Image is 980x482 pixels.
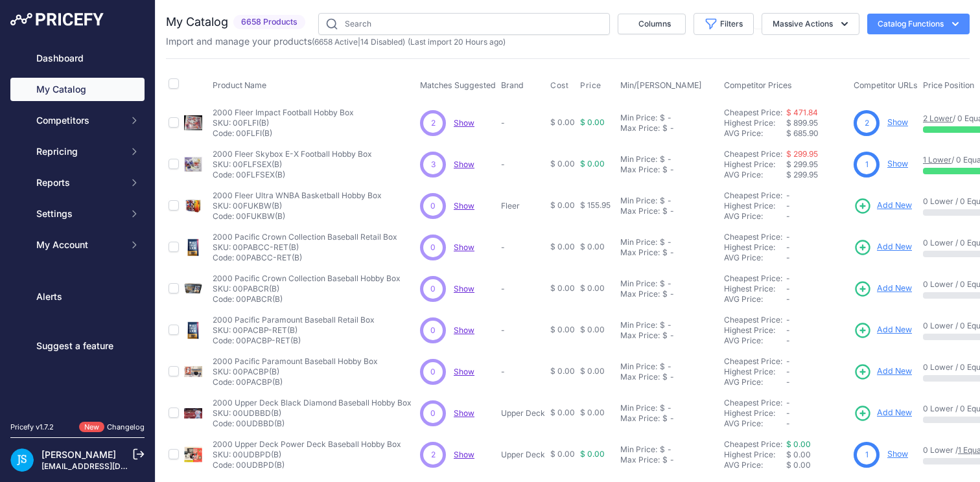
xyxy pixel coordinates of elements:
[660,279,665,289] div: $
[724,201,786,211] div: Highest Price:
[454,408,474,418] a: Show
[724,273,782,283] a: Cheapest Price:
[36,207,121,220] span: Settings
[724,149,782,159] a: Cheapest Price:
[550,242,575,251] span: $ 0.00
[665,154,671,165] div: -
[786,242,790,252] span: -
[620,444,657,455] div: Min Price:
[501,408,545,419] p: Upper Deck
[620,154,657,165] div: Min Price:
[786,315,790,325] span: -
[620,165,660,175] div: Max Price:
[550,407,575,417] span: $ 0.00
[786,294,790,304] span: -
[865,159,869,170] span: 1
[213,408,412,419] p: SKU: 00UDBBD(B)
[213,294,401,304] p: Code: 00PABCR(B)
[550,200,575,210] span: $ 0.00
[10,78,145,101] a: My Catalog
[430,242,436,253] span: 0
[550,325,575,334] span: $ 0.00
[580,80,604,91] button: Price
[620,289,660,299] div: Max Price:
[454,201,474,211] a: Show
[724,211,786,222] div: AVG Price:
[786,439,811,449] a: $ 0.00
[501,367,545,377] p: -
[923,113,953,123] a: 2 Lower
[660,403,665,413] div: $
[620,279,657,289] div: Min Price:
[854,197,912,215] a: Add New
[501,450,545,460] p: Upper Deck
[550,159,575,168] span: $ 0.00
[786,201,790,211] span: -
[854,404,912,422] a: Add New
[454,284,474,293] a: Show
[854,363,912,381] a: Add New
[865,449,869,461] span: 1
[550,366,575,376] span: $ 0.00
[786,118,818,128] span: $ 899.95
[454,325,474,335] a: Show
[724,170,786,180] div: AVG Price:
[213,211,382,222] p: Code: 00FUKBW(B)
[786,232,790,242] span: -
[887,159,908,168] a: Show
[107,422,145,431] a: Changelog
[694,13,754,35] button: Filters
[724,398,782,407] a: Cheapest Price:
[430,200,436,212] span: 0
[454,242,474,252] span: Show
[665,237,671,247] div: -
[454,118,474,128] a: Show
[420,80,496,90] span: Matches Suggested
[665,196,671,206] div: -
[724,439,782,449] a: Cheapest Price:
[10,47,145,406] nav: Sidebar
[724,108,782,117] a: Cheapest Price:
[662,455,668,465] div: $
[786,149,818,159] a: $ 299.95
[665,444,671,455] div: -
[213,170,372,180] p: Code: 00FLFSEX(B)
[431,449,436,461] span: 2
[786,356,790,366] span: -
[665,361,671,372] div: -
[550,117,575,127] span: $ 0.00
[550,283,575,293] span: $ 0.00
[454,159,474,169] a: Show
[662,123,668,133] div: $
[923,155,951,165] a: 1 Lower
[501,284,545,294] p: -
[10,171,145,194] button: Reports
[660,237,665,247] div: $
[10,202,145,225] button: Settings
[620,455,660,465] div: Max Price:
[213,325,375,336] p: SKU: 00PACBP-RET(B)
[854,280,912,298] a: Add New
[213,315,375,325] p: 2000 Pacific Paramount Baseball Retail Box
[786,190,790,200] span: -
[786,408,790,418] span: -
[724,367,786,377] div: Highest Price:
[501,242,545,253] p: -
[724,159,786,170] div: Highest Price:
[36,176,121,189] span: Reports
[668,455,674,465] div: -
[580,117,605,127] span: $ 0.00
[786,211,790,221] span: -
[724,242,786,253] div: Highest Price:
[620,247,660,258] div: Max Price:
[213,108,354,118] p: 2000 Fleer Impact Football Hobby Box
[430,325,436,336] span: 0
[786,460,848,470] div: $ 0.00
[724,325,786,336] div: Highest Price:
[923,80,974,90] span: Price Position
[877,324,912,336] span: Add New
